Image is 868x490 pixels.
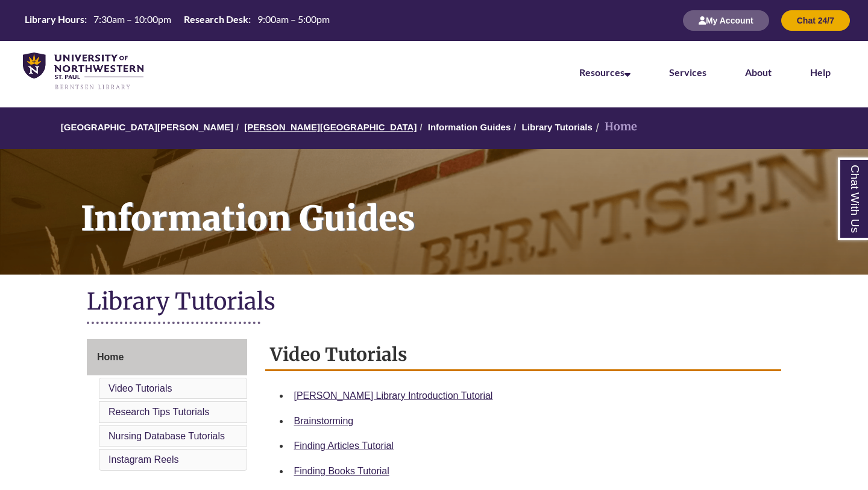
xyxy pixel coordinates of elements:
[108,454,179,465] a: Instagram Reels
[683,10,769,31] button: My Account
[108,383,172,393] a: Video Tutorials
[593,118,637,136] li: Home
[683,15,769,25] a: My Account
[257,13,330,25] span: 9:00am – 5:00pm
[428,122,511,132] a: Information Guides
[61,122,233,132] a: [GEOGRAPHIC_DATA][PERSON_NAME]
[294,416,354,426] a: Brainstorming
[522,122,593,132] a: Library Tutorials
[669,66,706,78] a: Services
[87,287,781,319] h1: Library Tutorials
[781,15,850,25] a: Chat 24/7
[579,66,631,78] a: Resources
[745,66,772,78] a: About
[294,441,394,451] a: Finding Articles Tutorial
[108,431,225,441] a: Nursing Database Tutorials
[20,13,335,28] table: Hours Today
[265,339,782,371] h2: Video Tutorials
[97,352,124,362] span: Home
[294,466,389,476] a: Finding Books Tutorial
[244,122,417,132] a: [PERSON_NAME][GEOGRAPHIC_DATA]
[87,339,247,375] a: Home
[179,13,253,26] th: Research Desk:
[810,66,831,78] a: Help
[20,13,89,26] th: Library Hours:
[23,52,143,91] img: UNWSP Library Logo
[68,149,868,259] h1: Information Guides
[93,13,171,25] span: 7:30am – 10:00pm
[294,390,493,401] a: [PERSON_NAME] Library Introduction Tutorial
[87,339,247,473] div: Guide Page Menu
[781,10,850,31] button: Chat 24/7
[20,13,335,29] a: Hours Today
[108,407,209,417] a: Research Tips Tutorials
